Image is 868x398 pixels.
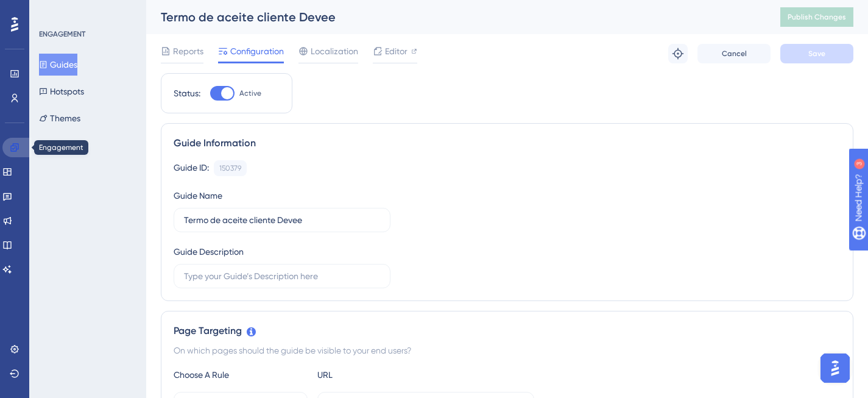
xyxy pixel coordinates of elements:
[780,44,853,63] button: Save
[174,188,222,203] div: Guide Name
[385,44,408,59] span: Editor
[174,160,209,176] div: Guide ID:
[780,7,853,27] button: Publish Changes
[788,12,846,22] span: Publish Changes
[230,44,284,59] span: Configuration
[184,269,380,283] input: Type your Guide’s Description here
[174,343,841,358] div: On which pages should the guide be visible to your end users?
[85,6,88,16] div: 3
[174,136,841,151] div: Guide Information
[239,88,261,98] span: Active
[697,44,771,63] button: Cancel
[817,350,853,386] iframe: UserGuiding AI Assistant Launcher
[808,49,825,59] span: Save
[174,324,841,338] div: Page Targeting
[39,107,80,129] button: Themes
[173,44,203,59] span: Reports
[39,54,77,76] button: Guides
[317,368,451,382] div: URL
[174,368,308,382] div: Choose A Rule
[161,9,750,26] div: Termo de aceite cliente Devee
[722,49,747,59] span: Cancel
[29,3,76,18] span: Need Help?
[219,163,241,173] div: 150379
[174,86,200,101] div: Status:
[39,29,85,39] div: ENGAGEMENT
[311,44,358,59] span: Localization
[184,213,380,227] input: Type your Guide’s Name here
[174,244,244,259] div: Guide Description
[39,80,84,102] button: Hotspots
